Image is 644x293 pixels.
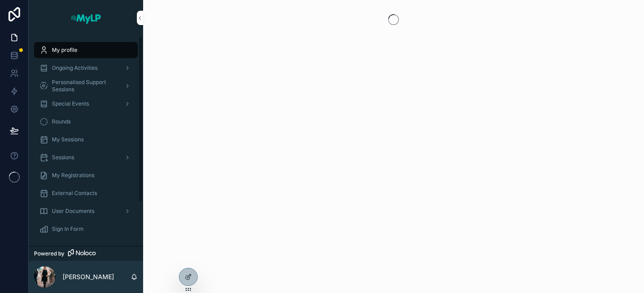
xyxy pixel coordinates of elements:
[52,118,71,125] span: Rounds
[52,100,89,107] span: Special Events
[70,11,102,25] img: App logo
[34,167,138,183] a: My Registrations
[52,154,74,161] span: Sessions
[52,79,117,93] span: Personalised Support Sessions
[52,64,97,72] span: Ongoing Activities
[34,114,138,130] a: Rounds
[34,221,138,237] a: Sign In Form
[52,225,84,233] span: Sign In Form
[63,272,114,281] p: [PERSON_NAME]
[34,250,64,257] span: Powered by
[34,185,138,201] a: External Contacts
[34,42,138,58] a: My profile
[52,47,77,54] span: My profile
[34,132,138,148] a: My Sessions
[29,36,143,246] div: scrollable content
[52,136,84,143] span: My Sessions
[29,246,143,261] a: Powered by
[34,60,138,76] a: Ongoing Activities
[52,208,94,215] span: User Documents
[34,96,138,112] a: Special Events
[52,172,94,179] span: My Registrations
[52,190,97,197] span: External Contacts
[34,78,138,94] a: Personalised Support Sessions
[34,203,138,219] a: User Documents
[34,149,138,166] a: Sessions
